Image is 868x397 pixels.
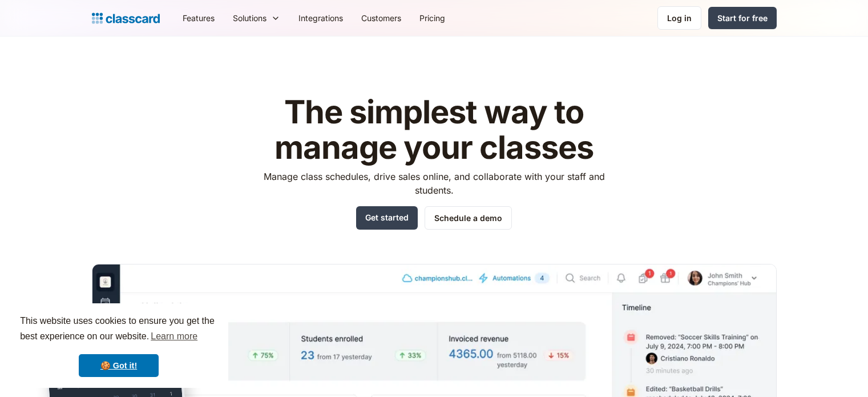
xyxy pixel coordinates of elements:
[253,170,615,197] p: Manage class schedules, drive sales online, and collaborate with your staff and students.
[92,10,160,26] a: home
[667,12,692,24] div: Log in
[425,206,512,230] a: Schedule a demo
[20,314,217,345] span: This website uses cookies to ensure you get the best experience on our website.
[79,354,159,377] a: dismiss cookie message
[253,95,615,165] h1: The simplest way to manage your classes
[657,6,701,30] a: Log in
[717,12,768,24] div: Start for free
[352,5,410,31] a: Customers
[233,12,267,24] div: Solutions
[708,7,777,29] a: Start for free
[149,328,199,345] a: learn more about cookies
[356,206,418,230] a: Get started
[410,5,454,31] a: Pricing
[289,5,352,31] a: Integrations
[9,303,228,388] div: cookieconsent
[173,5,224,31] a: Features
[224,5,289,31] div: Solutions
